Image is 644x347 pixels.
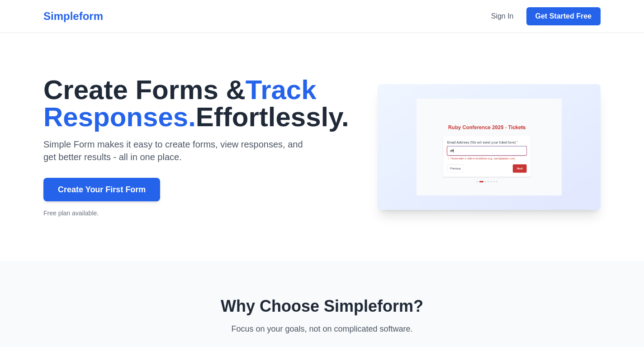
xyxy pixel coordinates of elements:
[43,209,356,218] p: Free plan available.
[392,99,586,195] img: Form Builder Preview
[43,178,160,201] a: Create Your First Form
[43,75,317,132] span: Track Responses.
[526,7,601,25] a: Get Started Free
[33,297,611,315] h2: Why Choose Simpleform?
[43,76,356,131] h1: Create Forms & Effortlessly.
[486,9,519,24] a: Sign In
[170,323,474,335] p: Focus on your goals, not on complicated software.
[43,9,103,24] div: Simpleform
[43,138,304,163] p: Simple Form makes it easy to create forms, view responses, and get better results - all in one pl...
